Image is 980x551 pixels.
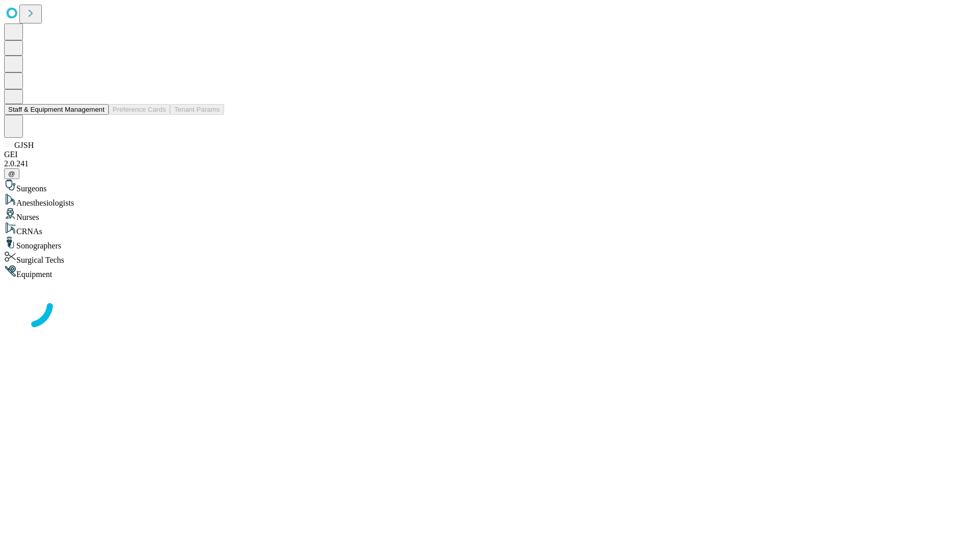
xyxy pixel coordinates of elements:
[4,208,976,222] div: Nurses
[109,104,170,115] button: Preference Cards
[4,168,19,179] button: @
[4,222,976,236] div: CRNAs
[14,141,34,149] span: GJSH
[8,170,15,178] span: @
[170,104,224,115] button: Tenant Params
[4,193,976,208] div: Anesthesiologists
[4,159,976,168] div: 2.0.241
[4,150,976,159] div: GEI
[4,251,976,265] div: Surgical Techs
[4,179,976,193] div: Surgeons
[4,236,976,251] div: Sonographers
[4,104,109,115] button: Staff & Equipment Management
[4,265,976,279] div: Equipment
